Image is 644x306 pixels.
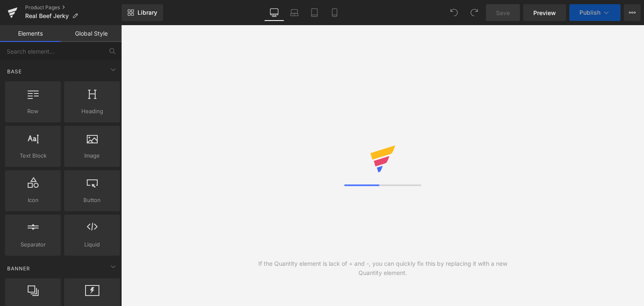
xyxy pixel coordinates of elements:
span: Row [8,107,58,116]
a: Global Style [61,25,122,42]
a: Laptop [284,4,304,21]
span: Base [6,67,23,75]
span: Banner [6,265,31,272]
span: Publish [579,9,600,16]
span: Separator [8,240,58,249]
button: Redo [466,4,483,21]
span: Real Beef Jerky [25,13,69,19]
a: Preview [523,4,566,21]
button: More [624,4,641,21]
a: Product Pages [25,4,122,11]
a: Desktop [264,4,284,21]
span: Text Block [8,151,58,160]
span: Icon [8,196,58,205]
a: New Library [122,4,163,21]
a: Mobile [325,4,345,21]
span: Heading [67,107,117,116]
span: Button [67,196,117,205]
button: Publish [569,4,621,21]
a: Tablet [304,4,325,21]
span: Save [496,8,510,17]
div: If the Quantity element is lack of + and -, you can quickly fix this by replacing it with a new Q... [252,259,514,277]
span: Preview [533,8,556,17]
span: Library [138,9,157,16]
span: Image [67,151,117,160]
button: Undo [446,4,462,21]
span: Liquid [67,240,117,249]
